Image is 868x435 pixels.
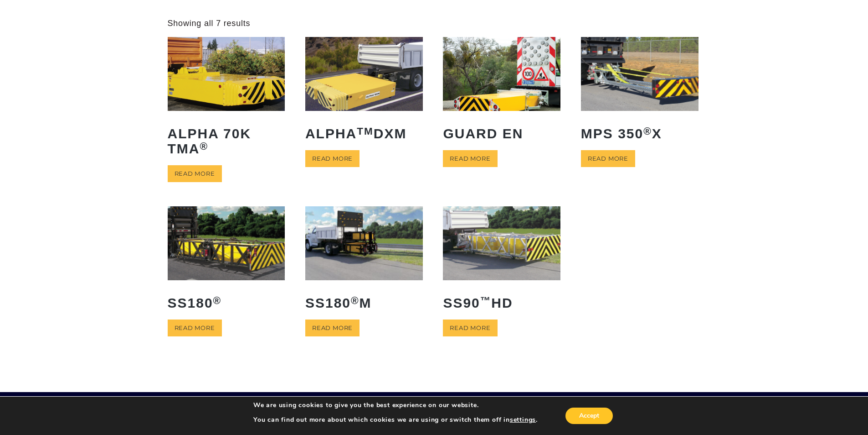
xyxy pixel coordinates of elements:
a: SS180® [168,206,285,317]
p: We are using cookies to give you the best experience on our website. [253,401,538,409]
a: MPS 350®X [581,37,699,147]
sup: ® [213,295,222,306]
h2: GUARD EN [443,119,560,148]
a: SS90™HD [443,206,560,317]
a: Read more about “MPS 350® X” [581,150,635,167]
h2: ALPHA DXM [305,119,423,148]
sup: ™ [480,295,492,306]
sup: ® [351,295,360,306]
h2: MPS 350 X [581,119,699,148]
a: ALPHA 70K TMA® [168,37,285,162]
p: Showing all 7 results [168,18,251,29]
button: settings [510,416,536,424]
a: Read more about “ALPHA 70K TMA®” [168,165,222,182]
a: ALPHATMDXM [305,37,423,147]
button: Accept [565,408,613,424]
a: Read more about “ALPHATM DXM” [305,150,360,167]
h2: ALPHA 70K TMA [168,119,285,163]
a: GUARD EN [443,37,560,147]
h2: SS180 [168,288,285,317]
sup: TM [357,126,374,137]
p: You can find out more about which cookies we are using or switch them off in . [253,416,538,424]
sup: ® [200,141,208,152]
a: Read more about “SS90™ HD” [443,320,497,336]
sup: ® [643,126,652,137]
a: Read more about “SS180®” [168,320,222,336]
a: Read more about “GUARD EN” [443,150,497,167]
a: Read more about “SS180® M” [305,320,360,336]
h2: SS180 M [305,288,423,317]
h2: SS90 HD [443,288,560,317]
a: SS180®M [305,206,423,317]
